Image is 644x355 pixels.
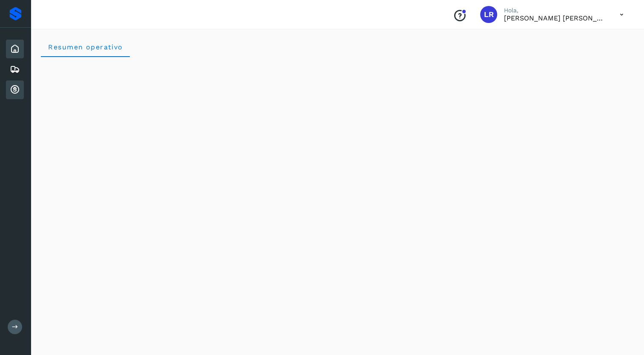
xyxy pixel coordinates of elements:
div: Inicio [6,40,24,58]
span: Resumen operativo [48,43,123,51]
div: Cuentas por cobrar [6,80,24,99]
div: Embarques [6,60,24,79]
p: LAURA RIVERA VELAZQUEZ [504,14,606,22]
p: Hola, [504,7,606,14]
